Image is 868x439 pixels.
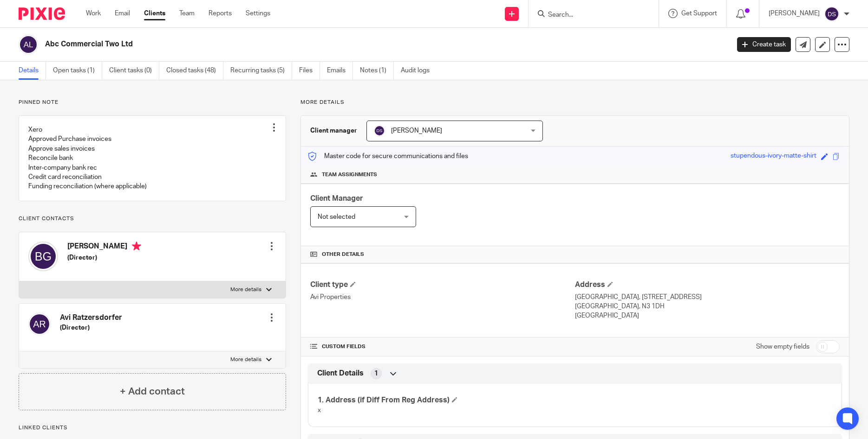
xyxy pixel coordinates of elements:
[310,343,575,350] h4: CUSTOM FIELDS
[45,39,587,49] h2: Abc Commercial Two Ltd
[322,251,364,258] span: Other details
[737,37,791,52] a: Create task
[166,62,223,80] a: Closed tasks (48)
[120,384,185,399] h4: + Add contact
[310,280,575,290] h4: Client type
[824,6,839,21] img: svg%3E
[327,62,353,80] a: Emails
[374,369,378,378] span: 1
[769,9,820,18] p: [PERSON_NAME]
[19,99,286,106] p: Pinned note
[547,11,631,19] input: Search
[575,311,840,320] p: [GEOGRAPHIC_DATA]
[310,195,363,202] span: Client Manager
[179,9,195,18] a: Team
[681,10,717,17] span: Get Support
[374,125,385,136] img: svg%3E
[132,242,141,251] i: Primary
[575,293,840,302] p: [GEOGRAPHIC_DATA], [STREET_ADDRESS]
[115,9,130,18] a: Email
[308,152,468,161] p: Master code for secure communications and files
[53,62,102,80] a: Open tasks (1)
[322,171,377,178] span: Team assignments
[109,62,159,80] a: Client tasks (0)
[318,407,321,414] span: x
[310,126,357,135] h3: Client manager
[67,253,141,262] h5: (Director)
[19,35,38,54] img: svg%3E
[300,99,849,106] p: More details
[19,62,46,80] a: Details
[60,313,122,323] h4: Avi Ratzersdorfer
[19,424,286,432] p: Linked clients
[756,342,809,351] label: Show empty fields
[230,62,292,80] a: Recurring tasks (5)
[318,214,355,220] span: Not selected
[230,286,261,293] p: More details
[19,7,65,20] img: Pixie
[144,9,165,18] a: Clients
[310,293,575,302] p: Avi Properties
[28,313,51,335] img: svg%3E
[575,280,840,290] h4: Address
[60,323,122,332] h5: (Director)
[318,395,575,405] h4: 1. Address (if Diff From Reg Address)
[299,62,320,80] a: Files
[317,369,364,378] span: Client Details
[28,242,58,271] img: svg%3E
[230,356,261,363] p: More details
[209,9,232,18] a: Reports
[246,9,270,18] a: Settings
[86,9,101,18] a: Work
[19,215,286,223] p: Client contacts
[575,302,840,311] p: [GEOGRAPHIC_DATA], N3 1DH
[731,151,816,162] div: stupendous-ivory-matte-shirt
[391,127,442,134] span: [PERSON_NAME]
[360,62,394,80] a: Notes (1)
[401,62,437,80] a: Audit logs
[67,242,141,253] h4: [PERSON_NAME]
